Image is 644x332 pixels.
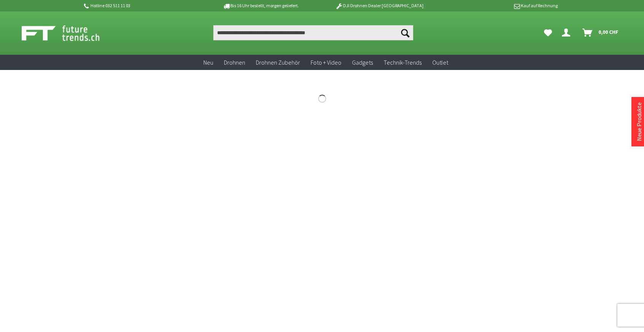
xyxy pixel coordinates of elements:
[432,59,448,66] span: Outlet
[347,55,378,70] a: Gadgets
[311,59,341,66] span: Foto + Video
[384,59,422,66] span: Technik-Trends
[22,24,116,43] img: Shop Futuretrends - zur Startseite wechseln
[224,59,245,66] span: Drohnen
[635,102,643,141] a: Neue Produkte
[219,55,251,70] a: Drohnen
[256,59,300,66] span: Drohnen Zubehör
[352,59,373,66] span: Gadgets
[320,1,439,10] p: DJI Drohnen Dealer [GEOGRAPHIC_DATA]
[439,1,557,10] p: Kauf auf Rechnung
[82,1,201,10] p: Hotline 032 511 11 03
[559,25,576,40] a: Dein Konto
[540,25,556,40] a: Meine Favoriten
[198,55,219,70] a: Neu
[427,55,454,70] a: Outlet
[397,25,413,40] button: Suchen
[213,25,413,40] input: Produkt, Marke, Kategorie, EAN, Artikelnummer…
[579,25,622,40] a: Warenkorb
[251,55,305,70] a: Drohnen Zubehör
[305,55,347,70] a: Foto + Video
[201,1,320,10] p: Bis 16 Uhr bestellt, morgen geliefert.
[598,26,619,38] span: 0,00 CHF
[203,59,213,66] span: Neu
[378,55,427,70] a: Technik-Trends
